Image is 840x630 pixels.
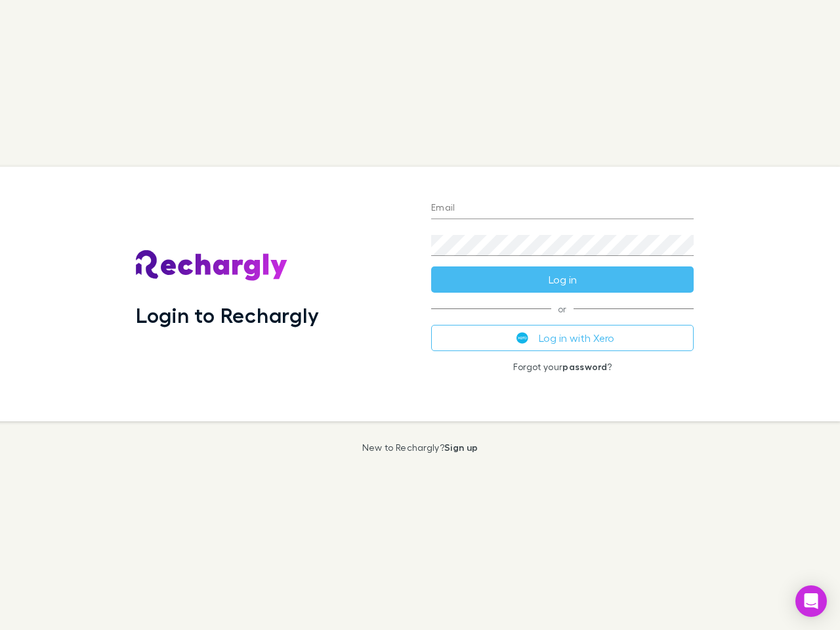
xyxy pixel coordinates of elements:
button: Log in with Xero [431,325,694,351]
p: Forgot your ? [431,362,694,372]
div: Open Intercom Messenger [795,585,827,617]
p: New to Rechargly? [362,442,478,453]
img: Xero's logo [516,332,528,344]
h1: Login to Rechargly [136,303,319,327]
a: Sign up [444,442,478,453]
a: password [562,361,607,372]
button: Log in [431,266,694,293]
span: or [431,308,694,309]
img: Rechargly's Logo [136,250,288,282]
